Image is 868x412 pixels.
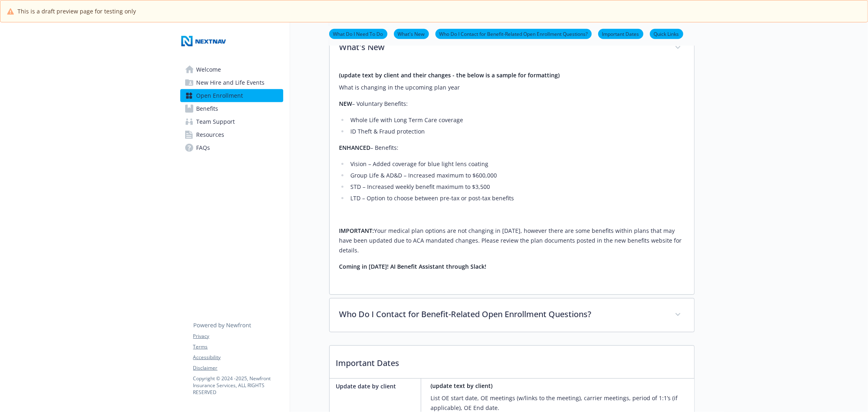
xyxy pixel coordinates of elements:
[339,71,684,79] h4: (update text by client and their changes - the below is a sample for formatting)
[336,382,418,390] p: Update date by client
[348,159,684,169] li: Vision – Added coverage for blue light lens coating​
[339,100,352,107] strong: NEW
[339,226,684,255] p: Your medical plan options are not changing in [DATE], however there are some benefits within plan...
[197,128,225,141] span: Resources
[431,382,691,390] h4: (update text by client)
[197,115,235,128] span: Team Support
[17,7,136,15] span: This is a draft preview page for testing only
[197,63,221,76] span: Welcome
[193,343,283,351] a: Terms
[197,102,219,115] span: Benefits
[180,76,283,89] a: New Hire and Life Events
[197,76,265,89] span: New Hire and Life Events
[339,144,371,151] strong: ENHANCED
[339,308,665,320] p: Who Do I Contact for Benefit-Related Open Enrollment Questions?
[394,30,429,37] a: What's New
[330,31,694,65] div: What's New
[348,171,684,180] li: Group Life & AD&D – Increased maximum to $600,000​
[598,30,643,37] a: Important Dates
[193,364,283,372] a: Disclaimer
[329,30,387,37] a: What Do I Need To Do
[339,41,665,53] p: What's New
[330,65,694,294] div: What's New
[193,354,283,361] a: Accessibility
[339,83,684,92] p: What is changing in the upcoming plan year
[339,227,374,234] strong: IMPORTANT:
[180,128,283,141] a: Resources
[339,263,487,270] strong: Coming in [DATE]! AI Benefit Assistant through Slack!
[348,127,684,136] li: ID Theft & Fraud protection​
[180,102,283,115] a: Benefits
[650,30,683,37] a: Quick Links
[180,89,283,102] a: Open Enrollment
[330,298,694,332] div: Who Do I Contact for Benefit-Related Open Enrollment Questions?
[435,30,592,37] a: Who Do I Contact for Benefit-Related Open Enrollment Questions?
[339,99,684,109] p: – Voluntary Benefits:​
[193,375,283,396] p: Copyright © 2024 - 2025 , Newfront Insurance Services, ALL RIGHTS RESERVED
[330,346,694,376] p: Important Dates
[197,141,210,154] span: FAQs
[180,141,283,154] a: FAQs
[339,143,684,153] p: – Benefits:​
[180,63,283,76] a: Welcome
[180,115,283,128] a: Team Support
[339,210,684,219] p: ​​
[348,182,684,192] li: STD – Increased weekly benefit maximum to $3,500​
[197,89,243,102] span: Open Enrollment
[348,193,684,203] li: LTD – Option to choose between pre-tax or post-tax benefits​
[193,333,283,340] a: Privacy
[348,115,684,125] li: Whole Life with Long Term Care coverage​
